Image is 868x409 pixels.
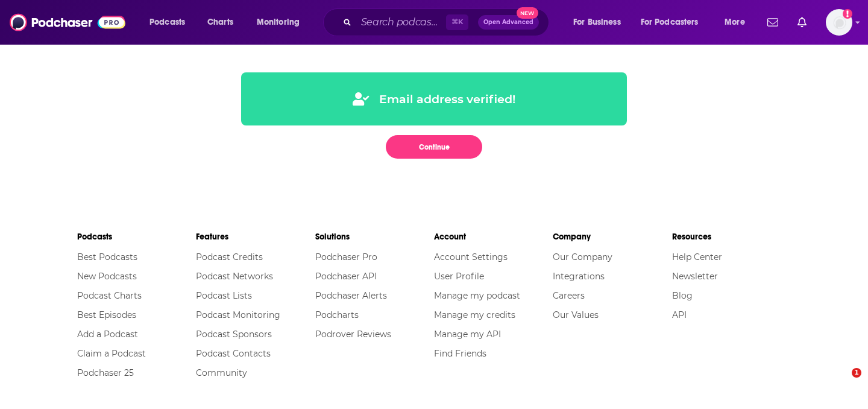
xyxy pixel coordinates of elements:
[478,15,539,30] button: Open AdvancedNew
[793,12,811,33] a: Show notifications dropdown
[196,367,247,378] a: Community
[315,226,434,247] li: Solutions
[315,329,391,340] a: Podrover Reviews
[196,329,272,340] a: Podcast Sponsors
[315,252,377,262] a: Podchaser Pro
[565,13,636,32] button: open menu
[77,226,196,247] li: Podcasts
[633,13,716,32] button: open menu
[483,19,533,25] span: Open Advanced
[434,226,553,247] li: Account
[553,290,585,301] a: Careers
[672,309,687,320] a: API
[196,309,280,320] a: Podcast Monitoring
[434,348,486,359] a: Find Friends
[77,309,136,320] a: Best Episodes
[77,252,137,262] a: Best Podcasts
[141,13,201,32] button: open menu
[553,271,605,282] a: Integrations
[200,13,241,32] a: Charts
[77,271,137,282] a: New Podcasts
[763,12,783,33] a: Show notifications dropdown
[434,309,515,320] a: Manage my credits
[434,329,501,340] a: Manage my API
[852,368,861,378] span: 1
[434,290,520,301] a: Manage my podcast
[434,252,508,262] a: Account Settings
[446,14,468,30] span: ⌘ K
[353,92,515,106] div: Email address verified!
[672,290,693,301] a: Blog
[827,368,856,397] iframe: Intercom live chat
[77,367,134,378] a: Podchaser 25
[196,271,273,282] a: Podcast Networks
[77,329,138,340] a: Add a Podcast
[335,8,561,36] div: Search podcasts, credits, & more...
[386,135,482,159] button: Continue
[10,11,125,34] img: Podchaser - Follow, Share and Rate Podcasts
[315,290,387,301] a: Podchaser Alerts
[672,252,722,262] a: Help Center
[356,13,446,32] input: Search podcasts, credits, & more...
[196,226,315,247] li: Features
[257,14,300,31] span: Monitoring
[672,271,718,282] a: Newsletter
[573,14,621,31] span: For Business
[248,13,315,32] button: open menu
[826,9,852,36] span: Logged in as jennarohl
[843,9,852,19] svg: Add a profile image
[672,226,791,247] li: Resources
[826,9,852,36] img: User Profile
[725,14,745,31] span: More
[553,309,599,320] a: Our Values
[553,226,671,247] li: Company
[716,13,760,32] button: open menu
[207,14,233,31] span: Charts
[315,271,377,282] a: Podchaser API
[77,290,142,301] a: Podcast Charts
[196,348,271,359] a: Podcast Contacts
[315,309,359,320] a: Podcharts
[553,252,612,262] a: Our Company
[517,7,538,19] span: New
[434,271,484,282] a: User Profile
[826,9,852,36] button: Show profile menu
[77,348,146,359] a: Claim a Podcast
[641,14,699,31] span: For Podcasters
[196,252,263,262] a: Podcast Credits
[149,14,185,31] span: Podcasts
[196,290,252,301] a: Podcast Lists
